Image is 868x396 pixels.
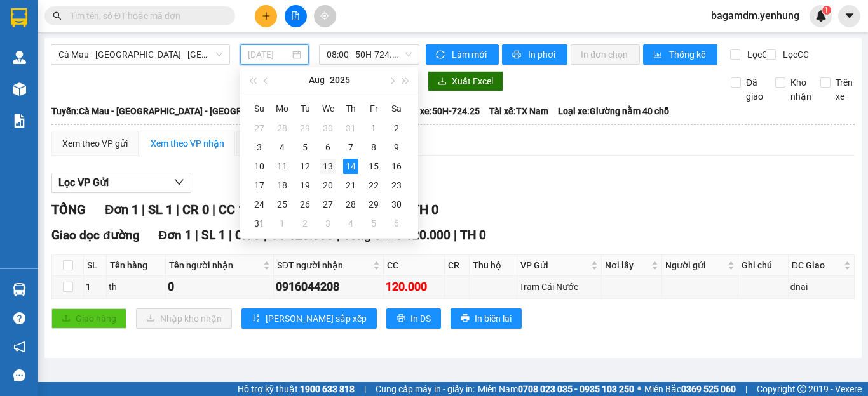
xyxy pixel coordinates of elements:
[408,104,480,118] span: Số xe: 50H-724.25
[386,308,441,329] button: printerIn DS
[445,255,470,276] th: CR
[385,195,408,214] td: 2025-08-30
[389,216,404,231] div: 6
[343,140,358,155] div: 7
[86,280,104,294] div: 1
[271,176,294,195] td: 2025-08-18
[362,214,385,233] td: 2025-09-05
[297,121,313,136] div: 29
[151,136,224,150] div: Xem theo VP nhận
[13,51,26,64] img: warehouse-icon
[255,5,277,27] button: plus
[13,114,26,128] img: solution-icon
[316,157,339,176] td: 2025-08-13
[366,216,381,231] div: 5
[271,138,294,157] td: 2025-08-04
[252,197,267,212] div: 24
[105,202,139,217] span: Đơn 1
[148,202,173,217] span: SL 1
[701,8,810,23] span: bagamdm.yenhung
[266,312,367,326] span: [PERSON_NAME] sắp xếp
[339,214,362,233] td: 2025-09-04
[797,385,806,393] span: copyright
[62,136,128,150] div: Xem theo VP gửi
[235,228,261,242] span: CR 0
[291,11,300,20] span: file-add
[489,104,548,118] span: Tài xế: TX Nam
[320,197,336,212] div: 27
[275,121,290,136] div: 28
[838,5,860,27] button: caret-down
[366,197,381,212] div: 29
[385,157,408,176] td: 2025-08-16
[412,202,438,217] span: TH 0
[316,176,339,195] td: 2025-08-20
[436,50,447,60] span: sync
[385,214,408,233] td: 2025-09-06
[320,216,336,231] div: 3
[366,178,381,193] div: 22
[271,98,294,119] th: Mo
[136,308,232,329] button: downloadNhập kho nhận
[385,98,408,119] th: Sa
[605,258,649,272] span: Nơi lấy
[274,276,384,298] td: 0916044208
[275,140,290,155] div: 4
[13,341,25,353] span: notification
[792,258,841,272] span: ĐC Giao
[362,138,385,157] td: 2025-08-08
[275,197,290,212] div: 25
[316,98,339,119] th: We
[410,312,431,326] span: In DS
[294,195,316,214] td: 2025-08-26
[248,157,271,176] td: 2025-08-10
[11,8,27,27] img: logo-vxr
[320,178,336,193] div: 20
[252,178,267,193] div: 17
[339,98,362,119] th: Th
[58,175,109,190] span: Lọc VP Gửi
[109,280,163,294] div: th
[297,197,313,212] div: 26
[528,48,557,62] span: In phơi
[201,228,226,242] span: SL 1
[389,197,404,212] div: 30
[644,382,736,396] span: Miền Bắc
[248,214,271,233] td: 2025-08-31
[452,48,489,62] span: Làm mới
[831,76,858,103] span: Trên xe
[428,71,503,91] button: downloadXuất Excel
[271,195,294,214] td: 2025-08-25
[665,258,725,272] span: Người gửi
[785,76,817,103] span: Kho nhận
[275,159,290,174] div: 11
[461,313,470,324] span: printer
[248,98,271,119] th: Su
[366,140,381,155] div: 8
[168,278,271,296] div: 0
[364,382,366,396] span: |
[294,138,316,157] td: 2025-08-05
[58,45,222,64] span: Cà Mau - Sài Gòn - Đồng Nai
[159,228,193,242] span: Đơn 1
[362,98,385,119] th: Fr
[294,119,316,138] td: 2025-07-29
[316,214,339,233] td: 2025-09-03
[13,312,25,324] span: question-circle
[297,140,313,155] div: 5
[454,228,457,242] span: |
[248,138,271,157] td: 2025-08-03
[320,159,336,174] div: 13
[252,313,261,324] span: sort-ascending
[13,82,26,96] img: warehouse-icon
[320,11,329,20] span: aim
[389,159,404,174] div: 16
[262,11,271,20] span: plus
[320,121,336,136] div: 30
[51,228,140,242] span: Giao dọc đường
[518,384,634,394] strong: 0708 023 035 - 0935 103 250
[297,178,313,193] div: 19
[742,48,775,62] span: Lọc CR
[512,50,523,60] span: printer
[343,159,358,174] div: 14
